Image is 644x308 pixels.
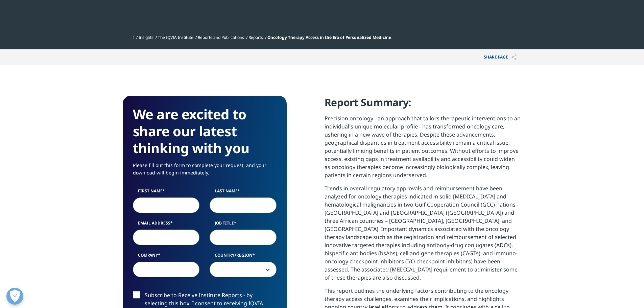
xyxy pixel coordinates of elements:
p: Precision oncology - an approach that tailors therapeutic interventions to an individual's unique... [325,114,522,184]
a: Insights [139,34,153,40]
h4: Report Summary: [325,96,522,114]
label: Email Address [133,220,200,230]
button: Präferenzen öffnen [6,288,23,305]
span: Oncology Therapy Access in the Era of Personalized Medicine [267,34,391,40]
p: Share PAGE [479,49,522,65]
a: Reports [248,34,263,40]
img: Share PAGE [511,54,517,60]
label: Company [133,252,200,262]
p: Please fill out this form to complete your request, and your download will begin immediately. [133,162,277,182]
button: Share PAGEShare PAGE [479,49,522,65]
label: First Name [133,188,200,197]
label: Job Title [210,220,277,230]
label: Country/Region [210,252,277,262]
p: Trends in overall regulatory approvals and reimbursement have been analyzed for oncology therapie... [325,184,522,287]
a: Reports and Publications [198,34,244,40]
a: The IQVIA Institute [158,34,193,40]
label: Last Name [210,188,277,197]
h3: We are excited to share our latest thinking with you [133,106,277,157]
